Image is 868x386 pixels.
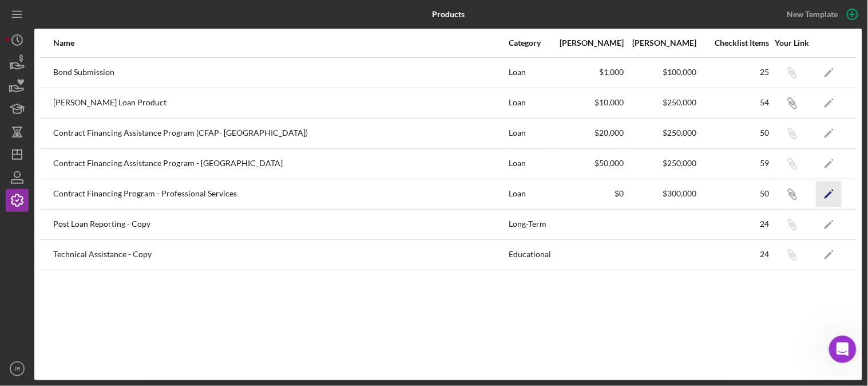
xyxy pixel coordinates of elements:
div: 59 [698,159,770,168]
div: Educational [509,241,552,269]
div: $20,000 [553,128,624,137]
div: 24 [698,250,770,259]
div: Long-Term [509,210,552,239]
div: 54 [698,98,770,107]
div: Post Loan Reporting - Copy [53,210,508,239]
div: Loan [509,180,552,208]
b: Products [432,10,465,19]
div: [PERSON_NAME] [553,38,624,48]
div: 50 [698,128,770,137]
div: Category [509,38,552,48]
div: Loan [509,58,552,87]
button: JR [6,357,29,380]
div: 50 [698,189,770,198]
div: [PERSON_NAME] [625,38,697,48]
div: $50,000 [553,159,624,168]
div: Contract Financing Assistance Program - [GEOGRAPHIC_DATA] [53,149,508,178]
div: Checklist Items [698,38,770,48]
div: Contract Financing Assistance Program (CFAP- [GEOGRAPHIC_DATA]) [53,119,508,148]
div: Technical Assistance - Copy [53,241,508,269]
div: New Template [787,6,838,23]
div: $1,000 [553,68,624,77]
div: $100,000 [625,68,697,77]
div: $0 [553,189,624,198]
div: 24 [698,219,770,229]
div: Loan [509,119,552,148]
button: New Template [780,6,862,23]
div: $250,000 [625,98,697,107]
div: [PERSON_NAME] Loan Product [53,89,508,117]
div: $250,000 [625,159,697,168]
div: $250,000 [625,128,697,137]
iframe: Intercom live chat [829,336,857,363]
div: Contract Financing Program - Professional Services [53,180,508,208]
div: 25 [698,68,770,77]
div: Name [53,38,508,48]
div: Bond Submission [53,58,508,87]
div: Loan [509,89,552,117]
text: JR [14,366,21,372]
div: $300,000 [625,189,697,198]
div: $10,000 [553,98,624,107]
div: Loan [509,149,552,178]
div: Your Link [771,38,814,48]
